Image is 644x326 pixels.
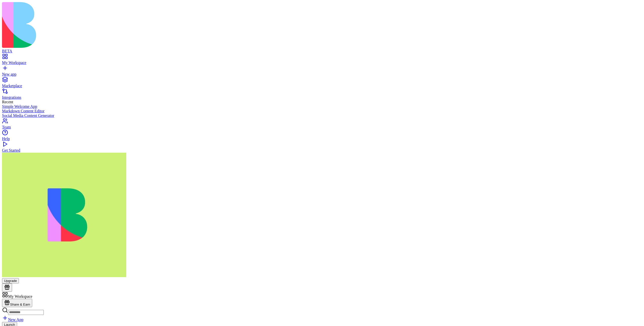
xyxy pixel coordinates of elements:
[2,153,126,277] img: WhatsApp_Image_2025-01-03_at_11.26.17_rubx1k.jpg
[2,144,642,153] a: Get Started
[2,299,32,307] button: Share & Earn
[2,84,642,88] div: Marketplace
[2,125,642,129] div: Team
[2,132,642,141] a: Help
[2,148,642,153] div: Get Started
[2,113,642,118] a: Social Media Content Generator
[2,91,642,100] a: Integrations
[2,44,642,53] a: BETA
[2,278,19,283] button: Upgrade
[2,68,642,77] a: New app
[2,49,642,53] div: BETA
[2,104,642,109] a: Simple Welcome App
[2,60,642,65] div: My Workspace
[2,95,642,100] div: Integrations
[10,303,30,306] span: Share & Earn
[2,79,642,88] a: Marketplace
[2,100,13,104] span: Recent
[2,317,23,322] a: New App
[2,137,642,141] div: Help
[2,120,642,129] a: Team
[2,2,204,48] img: logo
[2,109,642,113] a: Markdown Content Editor
[2,72,642,77] div: New app
[2,56,642,65] a: My Workspace
[8,294,32,299] span: My Workspace
[2,278,19,283] a: Upgrade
